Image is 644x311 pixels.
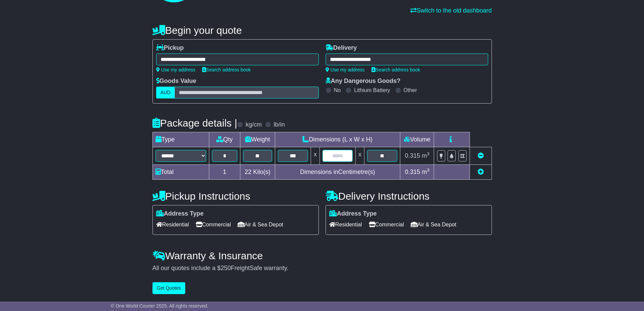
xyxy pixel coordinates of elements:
span: Commercial [196,219,231,230]
td: Type [152,132,209,147]
span: Residential [329,219,362,230]
span: Air & Sea Depot [411,219,456,230]
td: Qty [209,132,240,147]
h4: Begin your quote [152,25,492,36]
span: Commercial [369,219,404,230]
label: Goods Value [156,77,196,85]
label: Delivery [326,44,357,52]
span: © One World Courier 2025. All rights reserved. [111,303,209,309]
label: AUD [156,87,175,98]
label: Address Type [329,210,377,218]
div: All our quotes include a $ FreightSafe warranty. [152,265,492,272]
a: Remove this item [478,152,484,159]
td: 1 [209,165,240,180]
label: lb/in [273,121,285,129]
td: Volume [400,132,434,147]
h4: Package details | [152,117,237,129]
td: Kilo(s) [240,165,275,180]
span: m [422,152,430,159]
label: Address Type [156,210,204,218]
a: Search address book [372,67,420,72]
span: Residential [156,219,189,230]
h4: Warranty & Insurance [152,250,492,261]
label: kg/cm [245,121,262,129]
label: Other [404,87,417,93]
td: Dimensions (L x W x H) [275,132,400,147]
a: Use my address [156,67,195,72]
h4: Pickup Instructions [152,191,319,202]
a: Switch to the old dashboard [410,7,492,14]
span: 22 [245,169,252,175]
a: Search address book [202,67,251,72]
button: Get Quotes [152,282,186,294]
label: No [334,87,341,93]
span: m [422,169,430,175]
span: 250 [221,265,231,271]
h4: Delivery Instructions [326,191,492,202]
label: Pickup [156,44,184,52]
a: Use my address [326,67,365,72]
span: 0.315 [405,169,420,175]
label: Lithium Battery [354,87,390,93]
td: Weight [240,132,275,147]
span: Air & Sea Depot [238,219,283,230]
sup: 3 [427,168,430,173]
span: 0.315 [405,152,420,159]
td: Total [152,165,209,180]
a: Add new item [478,169,484,175]
td: x [356,147,364,165]
label: Any Dangerous Goods? [326,77,401,85]
sup: 3 [427,151,430,156]
td: Dimensions in Centimetre(s) [275,165,400,180]
td: x [311,147,319,165]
